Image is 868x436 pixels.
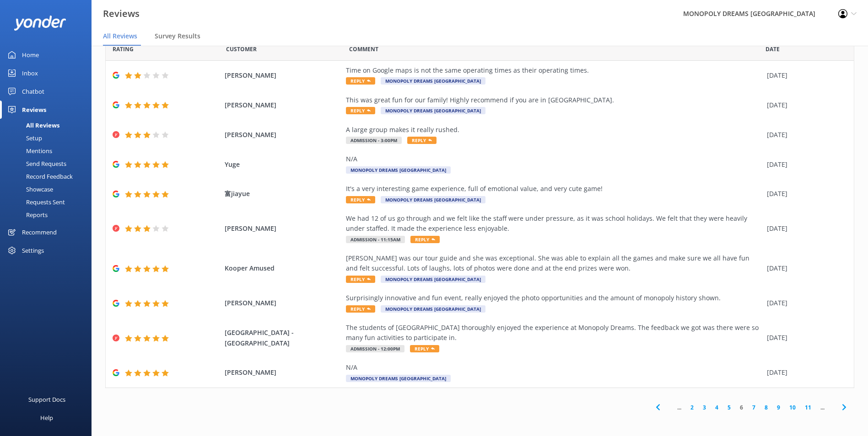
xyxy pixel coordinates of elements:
img: yonder-white-logo.png [14,16,66,31]
span: Reply [346,77,375,85]
a: 11 [800,403,816,412]
div: Settings [22,241,44,260]
a: 7 [748,403,760,412]
a: Showcase [5,183,92,196]
span: Date [766,45,780,53]
span: Kooper Amused [225,263,341,273]
a: Setup [5,132,92,144]
span: Admission - 11:15am [346,236,405,243]
a: 4 [711,403,723,412]
a: 10 [785,403,800,412]
div: A large group makes it really rushed. [346,125,762,135]
div: This was great fun for our family! Highly recommend if you are in [GEOGRAPHIC_DATA]. [346,95,762,105]
span: Yuge [225,160,341,170]
div: Send Requests [5,157,66,170]
span: Date [226,45,257,53]
a: All Reviews [5,119,92,132]
a: Send Requests [5,157,92,170]
span: MONOPOLY DREAMS [GEOGRAPHIC_DATA] [346,166,451,174]
div: Mentions [5,144,52,157]
span: MONOPOLY DREAMS [GEOGRAPHIC_DATA] [381,107,485,114]
span: [PERSON_NAME] [225,100,341,110]
span: Reply [346,107,375,114]
span: Reply [346,196,375,203]
div: [DATE] [767,70,842,80]
span: All Reviews [103,32,137,41]
div: [DATE] [767,189,842,199]
span: Reply [346,276,375,283]
div: Support Docs [28,390,65,409]
div: N/A [346,362,762,372]
div: [DATE] [767,263,842,273]
div: Surprisingly innovative and fun event, really enjoyed the photo opportunities and the amount of m... [346,293,762,303]
div: [DATE] [767,333,842,343]
div: Reviews [22,101,46,119]
span: [PERSON_NAME] [225,367,341,378]
div: Requests Sent [5,196,65,208]
div: It's a very interesting game experience, full of emotional value, and very cute game! [346,184,762,194]
span: [PERSON_NAME] [225,223,341,234]
div: [PERSON_NAME] was our tour guide and she was exceptional. She was able to explain all the games a... [346,253,762,274]
h3: Reviews [103,6,140,21]
span: Reply [407,137,437,144]
div: Home [22,46,39,64]
a: 9 [772,403,785,412]
span: Admission - 3:00pm [346,137,402,144]
span: Reply [410,236,440,243]
div: Showcase [5,183,53,196]
a: 5 [723,403,735,412]
div: [DATE] [767,298,842,308]
div: All Reviews [5,119,59,132]
span: MONOPOLY DREAMS [GEOGRAPHIC_DATA] [381,305,485,313]
span: Reply [410,345,439,352]
span: MONOPOLY DREAMS [GEOGRAPHIC_DATA] [381,196,485,203]
span: [PERSON_NAME] [225,130,341,140]
a: Requests Sent [5,196,92,208]
div: Recommend [22,223,57,241]
span: [PERSON_NAME] [225,298,341,308]
div: Record Feedback [5,170,73,183]
div: [DATE] [767,223,842,234]
a: 2 [686,403,698,412]
div: [DATE] [767,130,842,140]
div: N/A [346,154,762,164]
span: Date [113,45,134,53]
div: Inbox [22,64,38,82]
span: [GEOGRAPHIC_DATA] - [GEOGRAPHIC_DATA] [225,328,341,348]
span: ... [816,403,829,412]
span: ... [673,403,686,412]
a: 8 [760,403,772,412]
div: Help [40,409,53,427]
div: Reports [5,208,48,221]
div: [DATE] [767,367,842,378]
div: [DATE] [767,160,842,170]
span: 富jiayue [225,189,341,199]
span: [PERSON_NAME] [225,70,341,80]
div: Chatbot [22,82,44,101]
div: Setup [5,132,42,144]
div: Time on Google maps is not the same operating times as their operating times. [346,65,762,75]
span: Survey Results [155,32,200,41]
span: Admission - 12:00pm [346,345,404,352]
div: [DATE] [767,100,842,110]
div: We had 12 of us go through and we felt like the staff were under pressure, as it was school holid... [346,213,762,234]
span: Question [349,45,378,53]
a: 6 [735,403,748,412]
a: Mentions [5,144,92,157]
a: Reports [5,208,92,221]
div: The students of [GEOGRAPHIC_DATA] thoroughly enjoyed the experience at Monopoly Dreams. The feedb... [346,323,762,343]
span: MONOPOLY DREAMS [GEOGRAPHIC_DATA] [381,276,485,283]
a: 3 [698,403,711,412]
span: MONOPOLY DREAMS [GEOGRAPHIC_DATA] [381,77,485,85]
span: Reply [346,305,375,313]
a: Record Feedback [5,170,92,183]
span: MONOPOLY DREAMS [GEOGRAPHIC_DATA] [346,375,451,382]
